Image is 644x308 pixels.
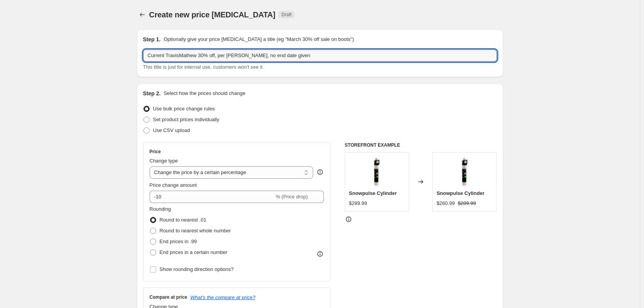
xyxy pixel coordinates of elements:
[349,190,397,196] span: Snowpulse Cylinder
[160,266,234,272] span: Show rounding direction options?
[191,294,256,300] button: What's the compare at price?
[150,191,274,203] input: -15
[143,49,497,62] input: 30% off holiday sale
[164,36,354,43] p: Optionally give your price [MEDICAL_DATA] a title (eg "March 30% off sale on boots")
[349,200,367,206] span: $289.99
[150,206,171,212] span: Rounding
[160,239,197,244] span: End prices in .99
[276,194,308,200] span: % (Price drop)
[316,168,324,176] div: help
[282,12,292,18] span: Draft
[143,90,161,97] h2: Step 2.
[153,106,215,112] span: Use bulk price change rules
[437,190,484,196] span: Snowpulse Cylinder
[137,9,148,20] button: Price change jobs
[345,142,497,148] h6: STOREFRONT EXAMPLE
[150,294,187,300] h3: Compare at price
[150,182,197,188] span: Price change amount
[153,127,190,133] span: Use CSV upload
[437,200,455,206] span: $260.99
[150,149,161,155] h3: Price
[449,156,480,187] img: cylinder1_1100x_5e7ede91-d9a3-41e6-818b-7bc61cb8f8c2_80x.webp
[150,158,178,164] span: Change type
[153,117,219,122] span: Set product prices individually
[143,64,263,70] span: This title is just for internal use, customers won't see it
[160,249,228,255] span: End prices in a certain number
[160,228,231,234] span: Round to nearest whole number
[361,156,392,187] img: cylinder1_1100x_5e7ede91-d9a3-41e6-818b-7bc61cb8f8c2_80x.webp
[160,217,206,223] span: Round to nearest .01
[149,10,276,19] span: Create new price [MEDICAL_DATA]
[143,36,161,43] h2: Step 1.
[164,90,245,97] p: Select how the prices should change
[458,200,476,206] span: $289.99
